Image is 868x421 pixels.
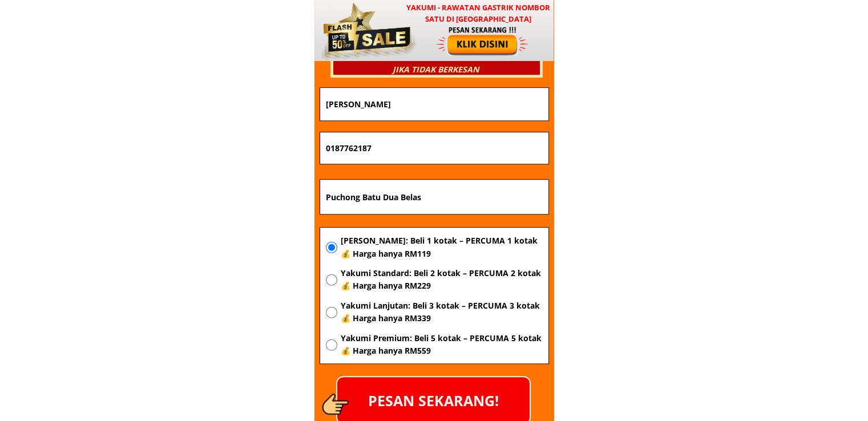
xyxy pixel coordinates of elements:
span: Yakumi Standard: Beli 2 kotak – PERCUMA 2 kotak 💰 Harga hanya RM229 [340,267,542,293]
span: Yakumi Lanjutan: Beli 3 kotak – PERCUMA 3 kotak 💰 Harga hanya RM339 [340,299,542,325]
h3: YAKUMI - Rawatan Gastrik Nombor Satu di [GEOGRAPHIC_DATA] [403,2,553,26]
input: Nama penuh [323,88,546,120]
span: Yakumi Premium: Beli 5 kotak – PERCUMA 5 kotak 💰 Harga hanya RM559 [340,332,542,358]
h3: 100% JAMINAN [PERSON_NAME] DIKEMBALIKAN JIKA TIDAK BERKESAN [332,50,539,76]
input: Nombor Telefon Bimbit [323,132,546,164]
span: [PERSON_NAME]: Beli 1 kotak – PERCUMA 1 kotak 💰 Harga hanya RM119 [340,234,542,260]
input: Alamat [323,180,546,214]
